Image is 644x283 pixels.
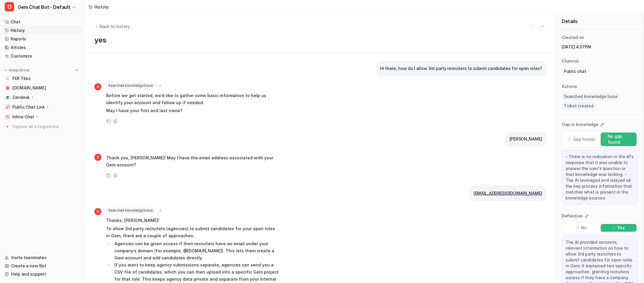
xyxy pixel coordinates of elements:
div: Details [556,14,644,29]
p: Public Chat Link [12,104,45,110]
div: History [94,4,109,10]
p: Thanks, [PERSON_NAME]! [106,217,279,224]
button: Back to history [94,23,130,30]
button: Go to previous session [528,22,536,30]
span: Searched knowledge base [106,83,155,89]
span: G [94,154,101,161]
p: No gap found [608,133,634,145]
p: [PERSON_NAME] [510,135,542,143]
span: Searched knowledge base [106,208,155,214]
a: Explore all integrations [2,122,82,131]
span: Back to history [100,23,130,30]
p: Zendesk [12,94,30,100]
p: Gap found [573,136,594,142]
p: Deflection [562,213,583,219]
p: Hi there, how do I allow 3rd party recruiters to submit candidates for open roles? [380,65,542,72]
p: [DATE] 4:57PM [562,44,638,50]
p: No [581,225,586,231]
li: Agencies can be given access if their recruiters have an email under your company’s domain (for e... [113,240,279,261]
img: Zendesk [6,96,9,99]
img: Inline Chat [6,115,9,119]
img: explore all integrations [5,124,11,130]
a: PDF FilesPDF Files [2,74,82,83]
p: Inline Chat [12,114,34,120]
a: status.gem.com[DOMAIN_NAME] [2,84,82,92]
p: Gap in knowledge [562,122,598,127]
a: Customize [2,52,82,60]
button: Go to next session [538,22,546,30]
span: G [94,208,101,215]
div: - There is no indication in the AI's response that it was unable to answer the user's question or... [562,150,638,205]
span: Searched knowledge base [562,93,620,100]
p: Yes [617,225,625,231]
span: PDF Files [12,76,30,81]
span: G [5,2,14,12]
a: Create a new Bot [2,262,82,270]
p: To allow 3rd party recruiters (agencies) to submit candidates for your open roles in Gem, there a... [106,225,279,239]
p: Actions [562,84,577,89]
p: Created on [562,35,584,40]
p: Before we get started, we’d like to gather some basic information to help us identify your accoun... [106,92,279,106]
a: History [2,26,82,35]
p: Channel [562,58,579,64]
button: Integrations [2,67,32,73]
span: Explore all integrations [12,122,80,131]
img: status.gem.com [6,86,9,90]
a: Help and support [2,270,82,278]
img: menu_add.svg [75,68,79,72]
p: Integrations [9,68,30,73]
a: Chat [2,18,82,26]
p: May I have your first and last name? [106,107,279,114]
a: [EMAIL_ADDRESS][DOMAIN_NAME] [474,191,542,196]
img: Public Chat Link [6,105,9,109]
img: Next session [540,24,544,29]
span: [DOMAIN_NAME] [12,85,46,91]
span: Gem Chat Bot - Default [18,3,70,11]
img: expand menu [4,68,8,72]
p: Thank you, [PERSON_NAME]! May I have the email address associated with your Gem account? [106,154,279,169]
img: PDF Files [6,77,9,80]
a: Invite teammates [2,253,82,262]
p: Public chat [564,68,586,74]
a: Reports [2,35,82,43]
p: yes [94,36,546,44]
span: Ticket created [562,102,596,109]
a: Articles [2,43,82,52]
span: G [94,83,101,90]
img: Previous session [530,24,534,29]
